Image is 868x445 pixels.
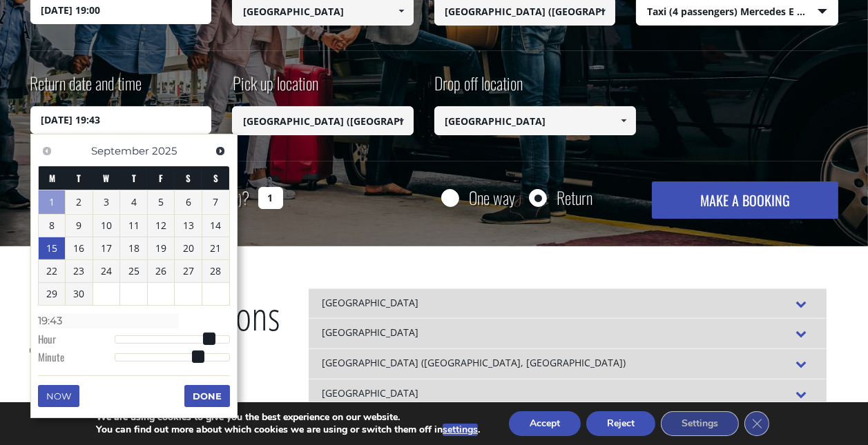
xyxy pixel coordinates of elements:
input: Select drop-off location [434,106,637,135]
a: 26 [148,260,175,282]
a: Previous [38,141,57,160]
button: settings [443,424,478,436]
span: Thursday [132,171,136,185]
span: Wednesday [103,171,109,185]
label: How many passengers ? [30,181,250,215]
span: Tuesday [77,171,81,185]
button: Reject [586,411,655,436]
a: 19 [148,237,175,259]
a: 21 [202,237,229,259]
a: 14 [202,215,229,237]
a: 17 [93,237,120,259]
a: 6 [175,191,202,213]
button: Done [184,385,230,407]
a: Show All Items [389,106,412,135]
a: 2 [66,191,93,213]
a: 22 [39,260,66,282]
button: Now [38,385,79,407]
label: Return date and time [30,71,142,106]
a: 29 [39,283,66,305]
a: 18 [120,237,147,259]
div: [GEOGRAPHIC_DATA] [309,379,827,409]
p: We are using cookies to give you the best experience on our website. [96,411,480,424]
input: Select pickup location [232,106,414,135]
dt: Hour [38,332,115,350]
div: [GEOGRAPHIC_DATA] ([GEOGRAPHIC_DATA], [GEOGRAPHIC_DATA]) [309,348,827,379]
span: September [91,144,149,157]
div: [GEOGRAPHIC_DATA] [309,288,827,319]
span: Saturday [186,171,191,185]
a: 3 [93,191,120,213]
div: [GEOGRAPHIC_DATA] [309,318,827,348]
button: Settings [661,411,739,436]
span: Sunday [213,171,218,185]
a: 12 [148,215,175,237]
a: 15 [39,237,66,259]
a: 16 [66,237,93,259]
a: 5 [148,191,175,213]
span: Monday [49,171,55,185]
a: 1 [39,190,66,214]
span: Previous [41,146,52,157]
a: 20 [175,237,202,259]
a: 10 [93,215,120,237]
a: Show All Items [613,106,635,135]
a: 23 [66,260,93,282]
a: 27 [175,260,202,282]
h2: Destinations [30,288,281,363]
a: 9 [66,215,93,237]
button: Accept [509,411,581,436]
span: 2025 [152,144,177,157]
a: 25 [120,260,147,282]
span: Popular [30,289,127,353]
a: 4 [120,191,147,213]
label: Pick up location [232,71,318,106]
button: MAKE A BOOKING [652,181,838,219]
a: 13 [175,215,202,237]
a: 30 [66,283,93,305]
a: 8 [39,215,66,237]
label: Return [557,189,592,206]
a: Next [211,141,230,160]
a: 28 [202,260,229,282]
label: Drop off location [434,71,523,106]
span: Friday [159,171,163,185]
label: One way [469,189,515,206]
button: Close GDPR Cookie Banner [744,411,769,436]
dt: Minute [38,350,115,368]
a: 24 [93,260,120,282]
p: You can find out more about which cookies we are using or switch them off in . [96,424,480,436]
a: 7 [202,191,229,213]
span: Next [215,146,226,157]
a: 11 [120,215,147,237]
